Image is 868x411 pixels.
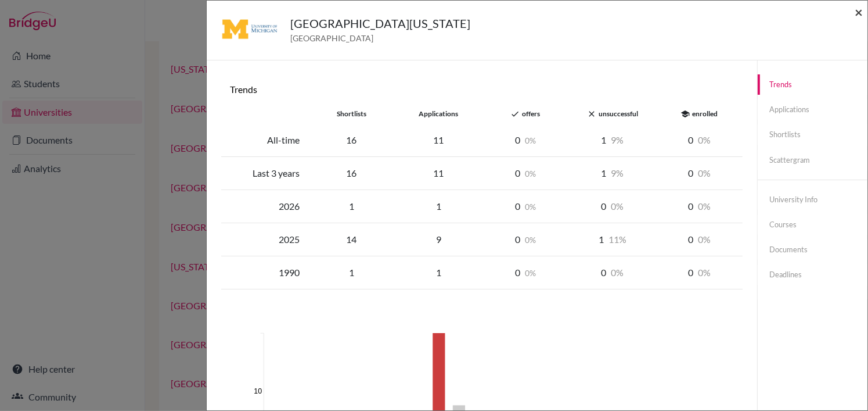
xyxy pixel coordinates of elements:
span: 11 [608,234,626,245]
span: 0 [525,202,536,212]
div: 1 [569,233,656,246]
div: 11 [395,133,482,147]
div: Last 3 years [221,166,308,180]
span: offers [523,109,541,118]
div: 2025 [221,233,308,246]
a: University info [758,190,867,210]
div: 1 [395,199,482,213]
span: 0 [525,169,536,178]
span: 0 [698,134,711,145]
div: 0 [656,266,743,280]
img: us_umi_m_7di3pp.jpeg [221,15,281,46]
span: 0 [698,167,711,178]
i: school [680,109,690,119]
a: Shortlists [758,124,867,145]
div: 1 [569,166,656,180]
a: Scattergram [758,150,867,170]
div: 0 [482,233,569,246]
span: 0 [611,201,624,212]
div: 1 [308,199,395,213]
span: 9 [611,167,624,178]
div: 0 [482,266,569,280]
a: Courses [758,215,867,235]
div: 1990 [221,266,308,280]
div: 0 [656,133,743,147]
div: applications [395,109,482,119]
div: 2026 [221,199,308,213]
button: Close [855,5,863,19]
div: 0 [656,233,743,246]
div: 0 [656,166,743,180]
a: Deadlines [758,265,867,285]
div: 14 [308,233,395,246]
div: 0 [482,133,569,147]
span: 0 [525,268,536,278]
div: shortlists [308,109,395,119]
div: 1 [395,266,482,280]
h5: [GEOGRAPHIC_DATA][US_STATE] [290,15,470,32]
span: 0 [611,267,624,278]
i: close [587,109,596,119]
a: Trends [758,74,867,95]
div: 16 [308,166,395,180]
h6: Trends [230,84,734,95]
div: All-time [221,133,308,147]
text: 10 [254,387,262,395]
div: 9 [395,233,482,246]
i: done [511,109,520,119]
div: 1 [569,133,656,147]
span: 0 [698,234,711,245]
span: × [855,3,863,20]
span: 0 [698,267,711,278]
div: 0 [482,199,569,213]
span: 0 [525,235,536,245]
div: 0 [482,166,569,180]
div: 0 [656,199,743,213]
span: [GEOGRAPHIC_DATA] [290,32,470,44]
a: Applications [758,99,867,120]
div: 0 [569,199,656,213]
a: Documents [758,240,867,260]
span: 0 [525,135,536,145]
span: enrolled [692,109,718,118]
div: 0 [569,266,656,280]
span: 0 [698,201,711,212]
div: 11 [395,166,482,180]
div: 16 [308,133,395,147]
span: unsuccessful [599,109,638,118]
div: 1 [308,266,395,280]
span: 9 [611,134,624,145]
